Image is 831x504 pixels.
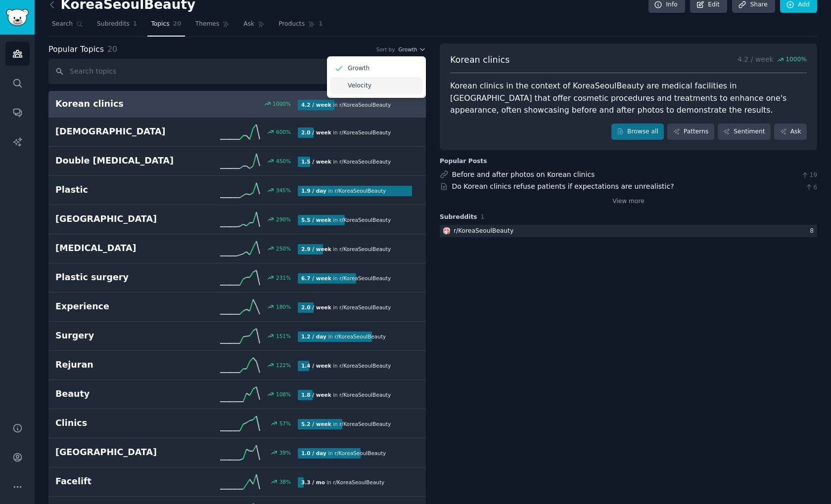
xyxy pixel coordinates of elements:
p: 4.2 / week [738,54,807,66]
div: Sort by [376,46,395,53]
div: 57 % [279,420,291,427]
div: 600 % [276,128,291,135]
span: r/ KoreaSeoulBeauty [339,421,391,427]
div: in [298,127,394,138]
b: 5.2 / week [301,421,331,427]
span: Korean clinics [450,54,509,66]
a: [GEOGRAPHIC_DATA]290%5.5 / weekin r/KoreaSeoulBeauty [48,205,426,234]
span: 1 [133,20,138,29]
div: in [298,273,394,284]
a: Beauty108%1.8 / weekin r/KoreaSeoulBeauty [48,380,426,409]
span: Subreddits [97,20,130,29]
a: Experience180%2.0 / weekin r/KoreaSeoulBeauty [48,293,426,322]
h2: Clinics [55,417,177,429]
h2: Surgery [55,330,177,342]
span: Topics [151,20,169,29]
span: r/ KoreaSeoulBeauty [339,246,391,252]
button: Growth [398,46,426,53]
div: 231 % [276,274,291,281]
span: r/ KoreaSeoulBeauty [333,479,384,485]
div: in [298,477,388,488]
a: Clinics57%5.2 / weekin r/KoreaSeoulBeauty [48,409,426,438]
a: Search [48,16,87,37]
div: r/ KoreaSeoulBeauty [454,227,513,236]
span: r/ KoreaSeoulBeauty [339,102,391,108]
b: 3.3 / mo [301,479,325,485]
div: 108 % [276,391,291,398]
b: 1.8 / week [301,392,331,398]
span: 1000 % [785,55,807,64]
a: Topics20 [147,16,185,37]
div: in [298,215,394,225]
span: r/ KoreaSeoulBeauty [339,275,391,281]
span: 1 [319,20,323,29]
a: Products1 [275,16,326,37]
p: Velocity [348,82,371,90]
span: Growth [398,46,417,53]
a: [MEDICAL_DATA]250%2.9 / weekin r/KoreaSeoulBeauty [48,234,426,263]
span: r/ KoreaSeoulBeauty [339,217,391,223]
span: r/ KoreaSeoulBeauty [334,334,386,339]
b: 6.7 / week [301,275,331,281]
a: Ask [240,16,268,37]
div: 250 % [276,245,291,252]
a: Surgery151%1.2 / dayin r/KoreaSeoulBeauty [48,322,426,351]
div: 151 % [276,333,291,339]
a: Plastic surgery231%6.7 / weekin r/KoreaSeoulBeauty [48,263,426,293]
a: Korean clinics1000%4.2 / weekin r/KoreaSeoulBeauty [48,91,426,118]
h2: [MEDICAL_DATA] [55,242,177,254]
a: KoreaSeoulBeautyr/KoreaSeoulBeauty8 [440,225,817,237]
a: Double [MEDICAL_DATA]450%1.5 / weekin r/KoreaSeoulBeauty [48,147,426,176]
a: Rejuran122%1.4 / weekin r/KoreaSeoulBeauty [48,351,426,380]
a: Patterns [667,124,714,140]
span: r/ KoreaSeoulBeauty [339,363,391,369]
h2: Experience [55,300,177,313]
a: Browse all [611,124,664,140]
a: Facelift38%3.3 / moin r/KoreaSeoulBeauty [48,467,426,497]
div: 345 % [276,187,291,194]
h2: Plastic [55,184,177,196]
h2: Double [MEDICAL_DATA] [55,155,177,167]
b: 4.2 / week [301,102,331,108]
b: 1.2 / day [301,334,326,339]
h2: Beauty [55,388,177,400]
span: 20 [173,20,182,29]
p: Growth [348,64,369,73]
div: in [298,419,394,429]
span: Themes [195,20,220,29]
span: Popular Topics [48,43,104,56]
a: Do Korean clinics refuse patients if expectations are unrealistic? [452,182,674,190]
a: Ask [774,124,807,140]
span: 6 [805,183,817,192]
a: Before and after photos on Korean clinics [452,170,595,178]
h2: [GEOGRAPHIC_DATA] [55,446,177,459]
span: r/ KoreaSeoulBeauty [334,188,386,194]
span: r/ KoreaSeoulBeauty [339,304,391,310]
div: 290 % [276,216,291,223]
h2: Plastic surgery [55,271,177,284]
b: 1.0 / day [301,450,326,456]
h2: Korean clinics [55,98,177,110]
div: in [298,332,389,342]
div: 180 % [276,303,291,310]
h2: Facelift [55,475,177,488]
div: in [298,100,394,110]
h2: Rejuran [55,359,177,371]
span: 19 [801,171,817,180]
b: 2.0 / week [301,129,331,135]
div: in [298,244,394,254]
b: 5.5 / week [301,217,331,223]
span: Search [52,20,73,29]
a: Plastic345%1.9 / dayin r/KoreaSeoulBeauty [48,176,426,205]
a: Sentiment [718,124,771,140]
div: 122 % [276,362,291,369]
div: in [298,390,394,400]
div: Popular Posts [440,157,487,166]
div: 8 [810,227,817,236]
span: Subreddits [440,213,477,222]
span: r/ KoreaSeoulBeauty [339,129,391,135]
div: in [298,157,394,167]
a: Subreddits1 [93,16,140,37]
div: 39 % [279,449,291,456]
a: View more [612,197,645,206]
